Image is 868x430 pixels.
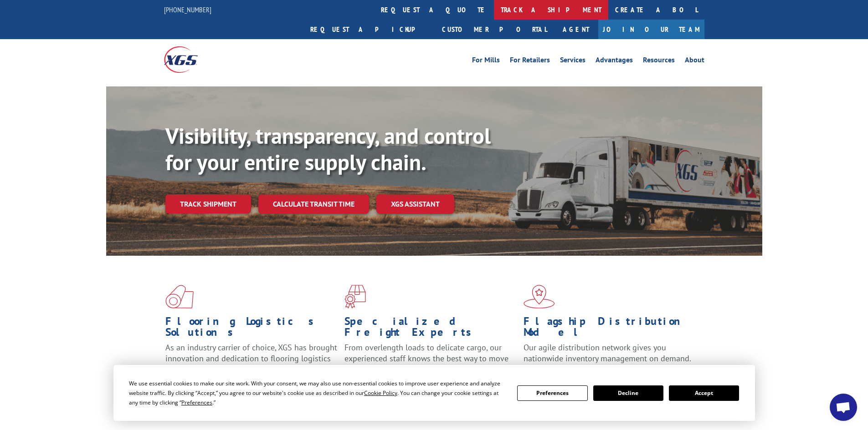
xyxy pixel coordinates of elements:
[560,56,586,66] a: Services
[472,56,500,66] a: For Mills
[524,316,696,342] h1: Flagship Distribution Model
[165,342,337,374] span: As an industry carrier of choice, XGS has brought innovation and dedication to flooring logistics...
[113,365,755,421] div: Cookie Consent Prompt
[524,342,691,364] span: Our agile distribution network gives you nationwide inventory management on demand.
[669,385,739,401] button: Accept
[524,285,555,309] img: xgs-icon-flagship-distribution-model-red
[598,20,704,39] a: Join Our Team
[593,385,663,401] button: Decline
[165,316,338,342] h1: Flooring Logistics Solutions
[344,285,366,309] img: xgs-icon-focused-on-flooring-red
[181,399,212,406] span: Preferences
[685,56,704,66] a: About
[165,194,251,213] a: Track shipment
[643,56,675,66] a: Resources
[596,56,633,66] a: Advantages
[364,389,397,397] span: Cookie Policy
[554,20,598,39] a: Agent
[129,379,506,407] div: We use essential cookies to make our site work. With your consent, we may also use non-essential ...
[303,20,435,39] a: Request a pickup
[344,316,517,342] h1: Specialized Freight Experts
[165,121,491,176] b: Visibility, transparency, and control for your entire supply chain.
[517,385,587,401] button: Preferences
[435,20,554,39] a: Customer Portal
[258,194,369,214] a: Calculate transit time
[376,194,454,214] a: XGS ASSISTANT
[164,5,211,14] a: [PHONE_NUMBER]
[830,394,857,421] div: Open chat
[510,56,550,66] a: For Retailers
[165,285,194,309] img: xgs-icon-total-supply-chain-intelligence-red
[344,342,517,383] p: From overlength loads to delicate cargo, our experienced staff knows the best way to move your fr...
